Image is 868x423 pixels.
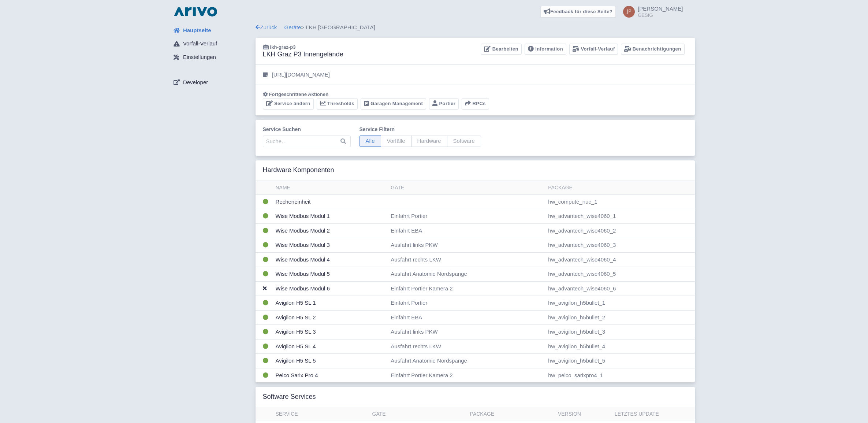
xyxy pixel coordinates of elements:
input: Suche… [263,136,351,147]
td: Einfahrt Portier Kamera 2 [388,368,545,382]
td: Ausfahrt links PKW [388,238,545,253]
td: Pelco Sarix Pro 4 [273,368,388,382]
td: Einfahrt EBA [388,310,545,325]
td: Avigilon H5 SL 3 [273,325,388,339]
a: Feedback für diese Seite? [540,6,616,18]
td: Wise Modbus Modul 1 [273,209,388,224]
span: Software [447,136,481,147]
a: Vorfall-Verlauf [569,44,618,55]
img: logo [172,6,219,18]
td: Avigilon H5 SL 5 [273,354,388,368]
span: Hardware [411,136,447,147]
span: Developer [183,78,208,87]
td: hw_advantech_wise4060_2 [545,223,694,238]
td: hw_advantech_wise4060_1 [545,209,694,224]
h3: Hardware Komponenten [263,166,334,174]
td: Einfahrt Portier Kamera 2 [388,281,545,296]
a: Bearbeiten [481,44,521,55]
h3: Software Services [263,393,316,401]
span: Vorfall-Verlauf [183,40,217,48]
td: hw_advantech_wise4060_3 [545,238,694,253]
a: Service ändern [263,98,314,110]
span: [PERSON_NAME] [638,5,683,12]
a: Vorfall-Verlauf [168,37,256,51]
a: Benachrichtigungen [621,44,684,55]
td: Wise Modbus Modul 2 [273,223,388,238]
th: Package [545,181,694,195]
td: hw_avigilon_h5bullet_1 [545,296,694,311]
a: [PERSON_NAME] GESIG [619,6,683,18]
a: Portier [429,98,459,110]
span: Einstellungen [183,53,216,62]
td: Avigilon H5 SL 1 [273,296,388,311]
button: RPCs [462,98,489,110]
td: Ausfahrt Anatomie Nordspange [388,267,545,282]
th: Gate [388,181,545,195]
label: Service suchen [263,126,351,133]
th: Name [273,181,388,195]
td: hw_advantech_wise4060_6 [545,281,694,296]
td: hw_advantech_wise4060_5 [545,267,694,282]
a: Thresholds [317,98,358,110]
td: Ausfahrt rechts LKW [388,252,545,267]
span: lkh-graz-p3 [270,44,296,50]
span: Vorfälle [381,136,411,147]
label: Service filtern [360,126,481,133]
h3: LKH Graz P3 Innengelände [263,51,343,59]
td: Ausfahrt links PKW [388,325,545,339]
a: Zurück [256,24,277,30]
td: Wise Modbus Modul 6 [273,281,388,296]
a: Hauptseite [168,23,256,37]
div: > LKH [GEOGRAPHIC_DATA] [256,23,695,32]
td: Avigilon H5 SL 4 [273,339,388,354]
td: hw_compute_nuc_1 [545,194,694,209]
th: Version [555,407,612,421]
td: Einfahrt Portier [388,209,545,224]
td: Ausfahrt Anatomie Nordspange [388,354,545,368]
a: Garagen Management [361,98,426,110]
span: Fortgeschrittene Aktionen [269,92,329,97]
td: Einfahrt EBA [388,223,545,238]
td: hw_pelco_sarixpro4_1 [545,368,694,382]
a: Developer [168,75,256,89]
th: Gate [369,407,467,421]
td: hw_avigilon_h5bullet_4 [545,339,694,354]
th: Package [467,407,555,421]
span: Alle [360,136,381,147]
td: Recheneinheit [273,194,388,209]
td: hw_avigilon_h5bullet_3 [545,325,694,339]
td: hw_advantech_wise4060_4 [545,252,694,267]
span: Hauptseite [183,26,211,35]
td: Wise Modbus Modul 4 [273,252,388,267]
small: GESIG [638,13,683,18]
td: hw_avigilon_h5bullet_2 [545,310,694,325]
p: [URL][DOMAIN_NAME] [272,71,330,79]
td: Wise Modbus Modul 5 [273,267,388,282]
td: Avigilon H5 SL 2 [273,310,388,325]
td: Ausfahrt rechts LKW [388,339,545,354]
th: Service [273,407,369,421]
a: Einstellungen [168,51,256,64]
td: Einfahrt Portier [388,296,545,311]
th: Letztes Update [612,407,682,421]
a: Geräte [284,24,301,30]
td: hw_avigilon_h5bullet_5 [545,354,694,368]
td: Wise Modbus Modul 3 [273,238,388,253]
a: Information [525,44,566,55]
